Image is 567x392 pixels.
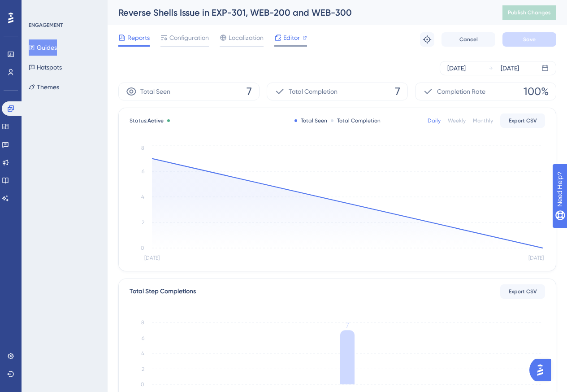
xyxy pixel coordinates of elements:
tspan: 8 [141,145,144,151]
button: Export CSV [500,284,545,299]
tspan: 6 [142,335,144,341]
span: Reports [127,32,150,43]
span: 7 [395,84,400,99]
div: Daily [428,117,441,124]
tspan: [DATE] [528,255,544,261]
span: 100% [524,84,549,99]
span: Save [523,36,536,43]
div: Total Step Completions [130,286,196,297]
div: Monthly [473,117,493,124]
span: Cancel [459,36,478,43]
span: Status: [130,117,164,124]
tspan: [DATE] [144,255,160,261]
span: Total Seen [140,86,170,97]
button: Themes [29,79,59,95]
div: [DATE] [447,63,466,74]
tspan: 4 [141,350,144,357]
button: Export CSV [500,113,545,128]
iframe: UserGuiding AI Assistant Launcher [529,357,556,383]
span: 7 [247,84,252,99]
div: Reverse Shells Issue in EXP-301, WEB-200 and WEB-300 [118,6,480,19]
span: Editor [283,32,300,43]
tspan: 0 [141,245,144,251]
button: Cancel [441,32,495,47]
button: Publish Changes [502,5,556,20]
button: Hotspots [29,59,62,75]
tspan: 2 [142,219,144,226]
button: Save [502,32,556,47]
tspan: 6 [142,168,144,174]
span: Completion Rate [437,86,485,97]
span: Need Help? [21,2,56,13]
div: ENGAGEMENT [29,22,63,29]
div: Weekly [448,117,466,124]
span: Active [147,118,164,124]
tspan: 8 [141,319,144,326]
div: Total Completion [331,117,381,124]
tspan: 7 [346,321,349,330]
span: Export CSV [509,288,537,295]
tspan: 4 [141,194,144,200]
div: [DATE] [501,63,519,74]
div: Total Seen [294,117,327,124]
span: Configuration [169,32,209,43]
span: Publish Changes [508,9,551,16]
span: Total Completion [289,86,338,97]
tspan: 2 [142,366,144,372]
tspan: 0 [141,381,144,388]
span: Localization [229,32,264,43]
span: Export CSV [509,117,537,124]
button: Guides [29,39,57,56]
